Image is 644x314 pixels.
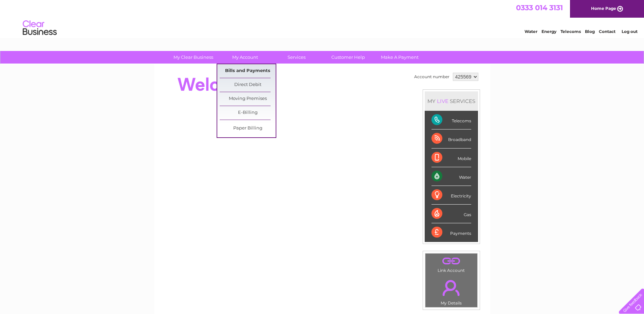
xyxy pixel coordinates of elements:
[599,29,615,34] a: Contact
[436,98,450,104] div: LIVE
[431,167,471,186] div: Water
[622,29,638,34] a: Log out
[269,51,325,64] a: Services
[425,274,478,308] td: My Details
[165,51,221,64] a: My Clear Business
[585,29,595,34] a: Blog
[427,276,476,300] a: .
[425,91,478,111] div: MY SERVICES
[217,51,273,64] a: My Account
[431,223,471,242] div: Payments
[516,3,563,12] a: 0333 014 3131
[372,51,428,64] a: Make A Payment
[220,92,276,106] a: Moving Premises
[320,51,376,64] a: Customer Help
[220,122,276,135] a: Paper Billing
[220,64,276,78] a: Bills and Payments
[162,4,483,33] div: Clear Business is a trading name of Verastar Limited (registered in [GEOGRAPHIC_DATA] No. 3667643...
[431,149,471,167] div: Mobile
[412,71,451,83] td: Account number
[22,18,57,38] img: logo.png
[220,78,276,92] a: Direct Debit
[431,205,471,223] div: Gas
[560,29,581,34] a: Telecoms
[541,29,556,34] a: Energy
[425,253,478,275] td: Link Account
[431,111,471,129] div: Telecoms
[525,29,537,34] a: Water
[431,186,471,205] div: Electricity
[220,106,276,120] a: E-Billing
[431,129,471,148] div: Broadband
[427,255,476,267] a: .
